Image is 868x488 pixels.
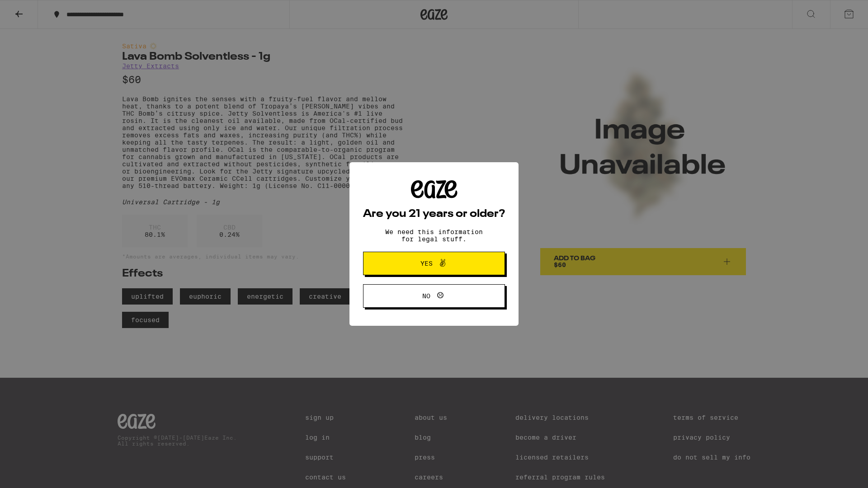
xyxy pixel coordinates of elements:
[377,228,491,243] p: We need this information for legal stuff.
[811,461,859,483] iframe: Opens a widget where you can find more information
[363,284,505,308] button: No
[422,293,430,299] span: No
[363,252,505,275] button: Yes
[420,260,433,267] span: Yes
[363,209,505,220] h2: Are you 21 years or older?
